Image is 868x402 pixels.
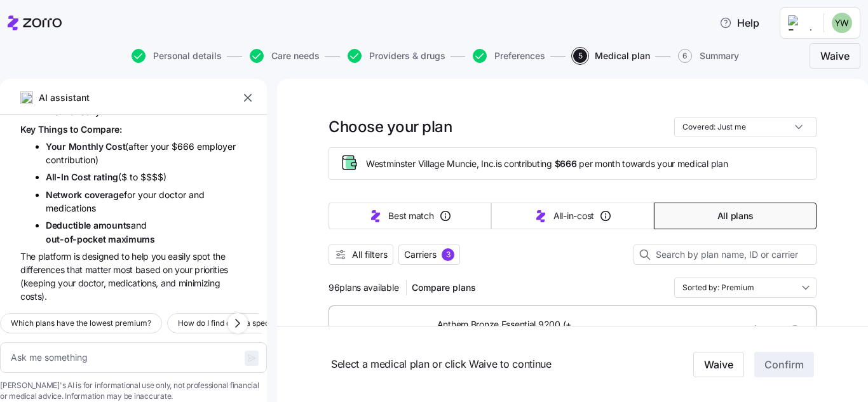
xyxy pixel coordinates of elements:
[178,317,339,330] span: How do I find out if a specialist is in-network?
[754,352,814,377] button: Confirm
[58,278,78,288] span: your
[250,49,320,63] button: Care needs
[553,210,594,222] span: All-in-cost
[369,51,445,60] span: Providers & drugs
[108,278,161,288] span: medications,
[788,15,813,30] img: Employer logo
[678,49,739,63] button: 6Summary
[20,251,38,262] span: The
[161,278,179,288] span: and
[678,49,692,63] span: 6
[470,49,545,63] a: Preferences
[555,157,577,170] span: $666
[11,317,151,330] span: Which plans have the lowest premium?
[46,140,247,166] li: (after your $666 employer contribution)
[634,245,817,265] input: Search by plan name, ID or carrier
[20,291,47,302] span: costs).
[473,49,545,63] button: Preferences
[179,278,220,288] span: minimizing
[135,264,163,275] span: based
[404,248,437,261] span: Carriers
[573,49,650,63] button: 5Medical plan
[151,251,168,262] span: you
[595,51,650,60] span: Medical plan
[105,141,125,152] span: Cost
[20,264,67,275] span: differences
[46,189,85,200] span: Network
[20,91,33,104] img: ai-icon.png
[366,157,728,170] span: Westminster Village Muncie, Inc. is contributing per month towards your medical plan
[764,357,804,372] span: Confirm
[167,313,350,333] button: How do I find out if a specialist is in-network?
[132,251,151,262] span: help
[46,141,69,152] span: Your
[46,170,247,184] li: ($ to $$$$)
[46,234,108,245] span: out-of-pocket
[719,15,759,30] span: Help
[717,210,753,222] span: All plans
[193,251,212,262] span: spot
[329,245,393,265] button: All filters
[573,49,587,63] span: 5
[707,324,783,340] div: |
[46,171,71,182] span: All-In
[20,278,58,288] span: (keeping
[93,220,131,231] span: amounts
[67,264,85,275] span: that
[121,251,132,262] span: to
[85,189,124,200] span: coverage
[339,316,417,347] img: Anthem
[329,281,398,294] span: 96 plans available
[704,357,733,372] span: Waive
[213,251,226,262] span: the
[38,91,90,105] span: AI assistant
[810,43,860,69] button: Waive
[132,49,222,63] button: Personal details
[388,210,433,222] span: Best match
[398,245,460,265] button: Carriers3
[832,13,852,33] img: 22d4bd5c6379dfc63fd002c3024b575b
[71,171,93,182] span: Cost
[820,48,850,64] span: Waive
[700,51,739,60] span: Summary
[69,141,106,152] span: Monthly
[168,251,193,262] span: easily
[352,248,388,261] span: All filters
[38,124,70,135] span: Things
[348,49,445,63] button: Providers & drugs
[108,234,155,245] span: maximums
[329,117,452,137] h1: Choose your plan
[38,251,74,262] span: platform
[709,10,770,36] button: Help
[345,49,445,63] a: Providers & drugs
[247,49,320,63] a: Care needs
[46,220,93,231] span: Deductible
[78,278,108,288] span: doctor,
[674,278,817,298] input: Order by dropdown
[20,124,38,135] span: Key
[70,124,81,135] span: to
[46,188,247,215] li: for your doctor and medications
[571,49,650,63] a: 5Medical plan
[129,49,222,63] a: Personal details
[74,251,82,262] span: is
[153,51,222,60] span: Personal details
[271,51,320,60] span: Care needs
[412,281,476,294] span: Compare plans
[194,264,228,275] span: priorities
[442,248,454,261] div: 3
[437,318,607,344] span: Anthem Bronze Essential 9200 (+ Incentives)
[331,356,649,372] span: Select a medical plan or click Waive to continue
[82,251,121,262] span: designed
[81,124,122,135] span: Compare:
[85,264,114,275] span: matter
[93,171,118,182] span: rating
[494,51,545,60] span: Preferences
[407,278,481,298] button: Compare plans
[46,218,247,246] li: and
[113,264,135,275] span: most
[693,352,744,377] button: Waive
[175,264,194,275] span: your
[163,264,175,275] span: on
